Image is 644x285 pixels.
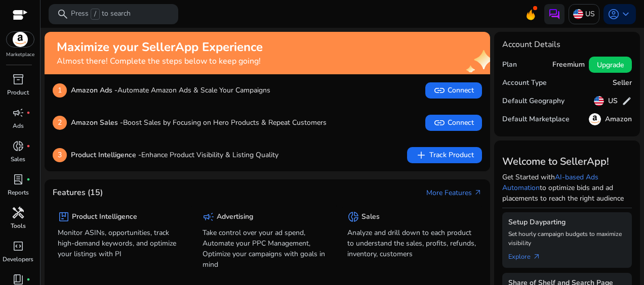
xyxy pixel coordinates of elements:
[53,83,67,98] p: 1
[508,248,549,262] a: Explorearrow_outward
[13,121,24,130] p: Ads
[12,107,24,119] span: campaign
[552,61,585,69] h5: Freemium
[58,227,187,259] p: Monitor ASINs, opportunities, track high-demand keywords, and optimize your listings with PI
[57,40,263,55] h2: Maximize your SellerApp Experience
[53,188,103,198] h4: Features (15)
[474,188,482,197] span: arrow_outward
[347,211,359,223] span: donut_small
[426,187,482,198] a: More Featuresarrow_outward
[608,8,620,20] span: account_circle
[502,97,565,106] h5: Default Geography
[508,229,626,248] p: Set hourly campaign budgets to maximize visibility
[12,173,24,185] span: lab_profile
[361,213,380,221] h5: Sales
[53,116,67,130] p: 2
[425,115,482,131] button: linkConnect
[12,140,24,152] span: donut_small
[71,85,117,95] b: Amazon Ads -
[203,211,215,223] span: campaign
[3,255,33,264] p: Developers
[7,32,34,47] img: amazon.svg
[502,172,632,204] p: Get Started with to optimize bids and ad placements to reach the right audience
[585,5,595,23] p: US
[71,9,131,20] p: Press to search
[415,149,474,161] span: Track Product
[347,227,477,259] p: Analyze and drill down to each product to understand the sales, profits, refunds, inventory, cust...
[71,150,278,160] p: Enhance Product Visibility & Listing Quality
[26,111,30,115] span: fiber_manual_record
[502,61,517,69] h5: Plan
[91,9,100,20] span: /
[415,149,427,161] span: add
[508,218,626,227] h5: Setup Dayparting
[620,8,632,20] span: keyboard_arrow_down
[589,57,632,73] button: Upgrade
[533,253,541,261] span: arrow_outward
[8,188,29,197] p: Reports
[26,144,30,148] span: fiber_manual_record
[613,79,632,87] h5: Seller
[589,113,601,125] img: amazon.svg
[12,73,24,85] span: inventory_2
[433,84,474,97] span: Connect
[203,227,332,270] p: Take control over your ad spend, Automate your PPC Management, Optimize your campaigns with goals...
[622,96,632,106] span: edit
[425,82,482,99] button: linkConnect
[433,84,446,97] span: link
[12,240,24,252] span: code_blocks
[58,211,70,223] span: package
[71,117,327,128] p: Boost Sales by Focusing on Hero Products & Repeat Customers
[71,150,141,160] b: Product Intelligence -
[7,88,29,97] p: Product
[71,118,123,127] b: Amazon Sales -
[502,172,598,193] a: AI-based Ads Automation
[6,51,34,59] p: Marketplace
[11,155,25,164] p: Sales
[433,117,446,129] span: link
[57,8,69,20] span: search
[433,117,474,129] span: Connect
[71,85,270,96] p: Automate Amazon Ads & Scale Your Campaigns
[26,277,30,281] span: fiber_manual_record
[11,221,26,230] p: Tools
[57,57,263,66] h4: Almost there! Complete the steps below to keep going!
[594,96,604,106] img: us.svg
[502,156,632,168] h3: Welcome to SellerApp!
[502,40,632,50] h4: Account Details
[53,148,67,162] p: 3
[72,213,137,221] h5: Product Intelligence
[26,177,30,181] span: fiber_manual_record
[605,115,632,124] h5: Amazon
[502,79,547,87] h5: Account Type
[12,207,24,219] span: handyman
[573,9,583,19] img: us.svg
[407,147,482,163] button: addTrack Product
[597,60,624,70] span: Upgrade
[502,115,570,124] h5: Default Marketplace
[217,213,253,221] h5: Advertising
[608,97,618,106] h5: US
